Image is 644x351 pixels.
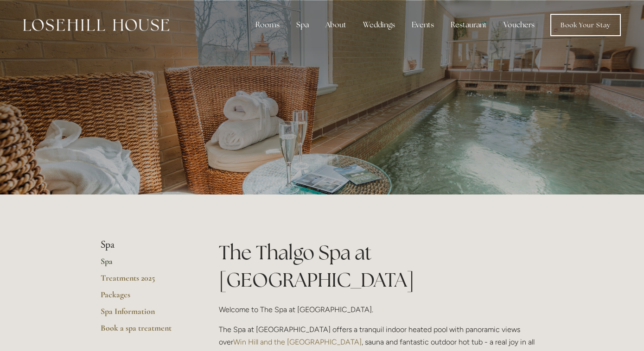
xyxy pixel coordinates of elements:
div: Rooms [248,16,287,34]
a: Book Your Stay [550,14,621,36]
a: Book a spa treatment [101,323,189,339]
div: Events [404,16,441,34]
p: Welcome to The Spa at [GEOGRAPHIC_DATA]. [219,303,544,316]
div: Spa [289,16,316,34]
a: Vouchers [496,16,542,34]
div: Restaurant [443,16,494,34]
a: Treatments 2025 [101,273,189,289]
h1: The Thalgo Spa at [GEOGRAPHIC_DATA] [219,239,544,294]
div: Weddings [356,16,402,34]
li: Spa [101,239,189,251]
a: Spa [101,256,189,273]
a: Spa Information [101,306,189,323]
a: Win Hill and the [GEOGRAPHIC_DATA] [233,338,362,346]
a: Packages [101,289,189,306]
div: About [318,16,354,34]
img: Losehill House [23,19,169,31]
